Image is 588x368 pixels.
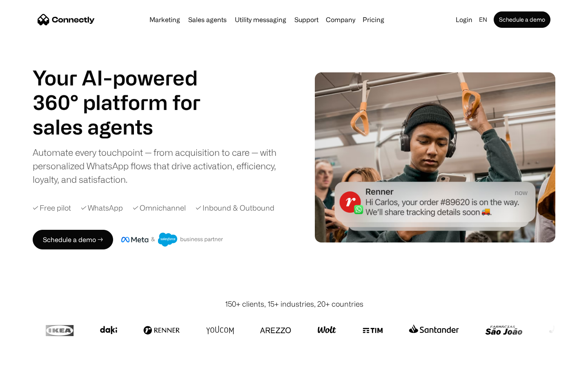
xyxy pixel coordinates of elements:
[33,230,113,249] a: Schedule a demo →
[232,16,290,23] a: Utility messaging
[196,202,274,213] div: ✓ Inbound & Outbound
[225,298,363,310] div: 150+ clients, 15+ industries, 20+ countries
[121,233,223,247] img: Meta and Salesforce business partner badge.
[479,14,487,25] div: en
[146,16,183,23] a: Marketing
[185,16,230,23] a: Sales agents
[133,202,186,213] div: ✓ Omnichannel
[8,353,49,365] aside: Language selected: English
[359,16,388,23] a: Pricing
[326,14,355,25] div: Company
[33,146,290,186] div: Automate every touchpoint — from acquisition to care — with personalized WhatsApp flows that driv...
[452,14,476,25] a: Login
[33,202,71,213] div: ✓ Free pilot
[291,16,322,23] a: Support
[16,354,49,365] ul: Language list
[81,202,123,213] div: ✓ WhatsApp
[33,114,220,139] h1: sales agents
[33,65,220,114] h1: Your AI-powered 360° platform for
[494,11,550,28] a: Schedule a demo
